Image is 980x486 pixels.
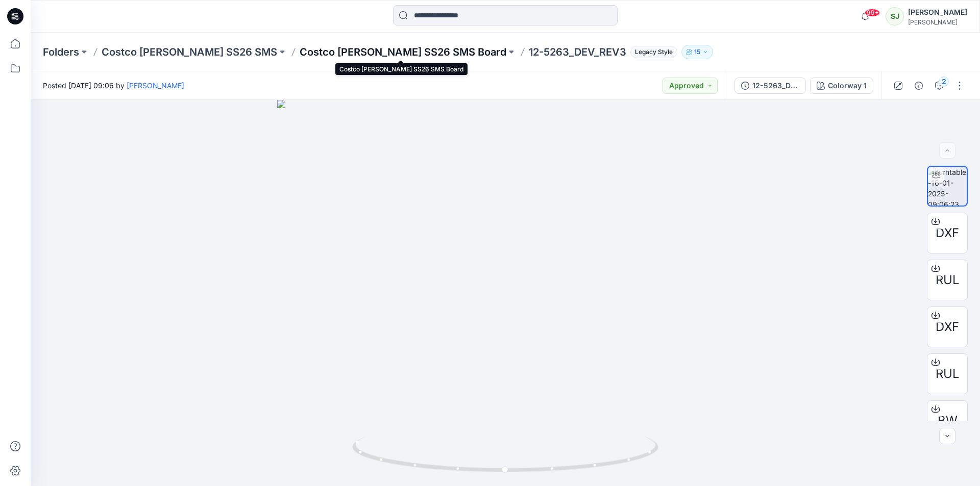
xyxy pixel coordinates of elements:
button: 15 [681,45,713,59]
span: DXF [936,318,959,336]
span: 99+ [865,9,880,17]
button: 2 [931,78,947,94]
a: Costco [PERSON_NAME] SS26 SMS [102,45,277,59]
div: Colorway 1 [828,80,867,91]
span: Posted [DATE] 09:06 by [43,80,184,91]
span: RUL [936,365,960,383]
span: DXF [936,224,959,242]
div: 2 [939,76,949,87]
p: 15 [694,46,700,58]
span: RUL [936,271,960,289]
div: [PERSON_NAME] [908,6,967,18]
a: Folders [43,45,79,59]
img: eyJhbGciOiJIUzI1NiIsImtpZCI6IjAiLCJzbHQiOiJzZXMiLCJ0eXAiOiJKV1QifQ.eyJkYXRhIjp7InR5cGUiOiJzdG9yYW... [277,100,734,486]
button: 12-5263_DEV_REV3 [734,78,806,94]
div: 12-5263_DEV_REV3 [752,80,799,91]
p: 12-5263_DEV_REV3 [529,45,626,59]
button: Colorway 1 [810,78,873,94]
div: [PERSON_NAME] [908,18,967,26]
span: Legacy Style [630,46,677,58]
button: Legacy Style [626,45,677,59]
a: Costco [PERSON_NAME] SS26 SMS Board [300,45,506,59]
a: [PERSON_NAME] [127,81,184,90]
div: SJ [886,7,904,25]
img: turntable-16-01-2025-09:06:23 [928,167,967,206]
span: BW [938,412,958,430]
button: Details [911,78,927,94]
